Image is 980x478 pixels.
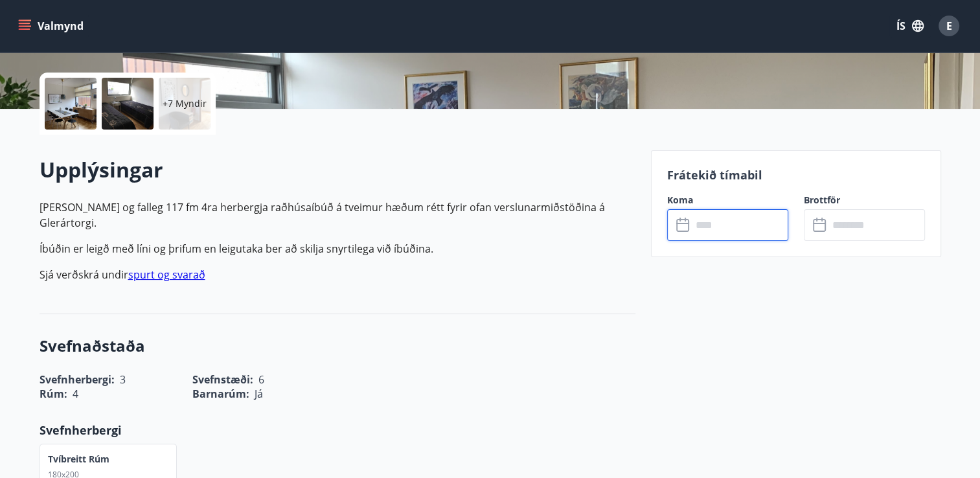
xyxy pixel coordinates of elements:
p: Frátekið tímabil [667,166,925,183]
h3: Svefnaðstaða [40,335,635,357]
button: ÍS [889,14,931,38]
p: Sjá verðskrá undir [40,267,635,282]
button: E [933,10,964,41]
a: spurt og svarað [128,267,205,282]
h2: Upplýsingar [40,155,635,184]
span: E [946,19,952,33]
p: Íbúðin er leigð með líni og þrifum en leigutaka ber að skilja snyrtilega við íbúðina. [40,241,635,256]
span: Rúm : [40,387,67,401]
label: Koma [667,194,788,207]
p: Tvíbreitt rúm [48,453,109,466]
p: +7 Myndir [163,97,207,110]
p: [PERSON_NAME] og falleg 117 fm 4ra herbergja raðhúsaíbúð á tveimur hæðum rétt fyrir ofan versluna... [40,199,635,231]
p: Svefnherbergi [40,422,635,438]
span: Já [255,387,263,401]
label: Brottför [804,194,925,207]
span: 4 [73,387,78,401]
button: menu [16,14,89,38]
span: Barnarúm : [192,387,249,401]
